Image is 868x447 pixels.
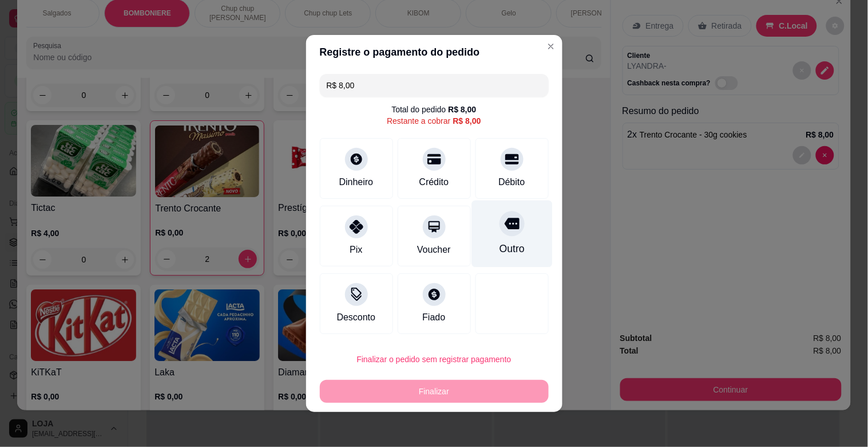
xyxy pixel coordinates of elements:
[350,243,362,257] div: Pix
[422,311,445,324] div: Fiado
[391,104,476,115] div: Total do pedido
[542,37,560,56] button: Close
[327,74,542,97] input: Ex.: hambúrguer de cordeiro
[387,115,481,127] div: Restante a cobrar
[419,175,449,189] div: Crédito
[306,35,562,69] header: Registre o pagamento do pedido
[320,348,549,371] button: Finalizar o pedido sem registrar pagamento
[453,115,481,127] div: R$ 8,00
[448,104,476,115] div: R$ 8,00
[417,243,451,257] div: Voucher
[499,241,524,256] div: Outro
[498,175,525,189] div: Débito
[339,175,374,189] div: Dinheiro
[337,311,376,324] div: Desconto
